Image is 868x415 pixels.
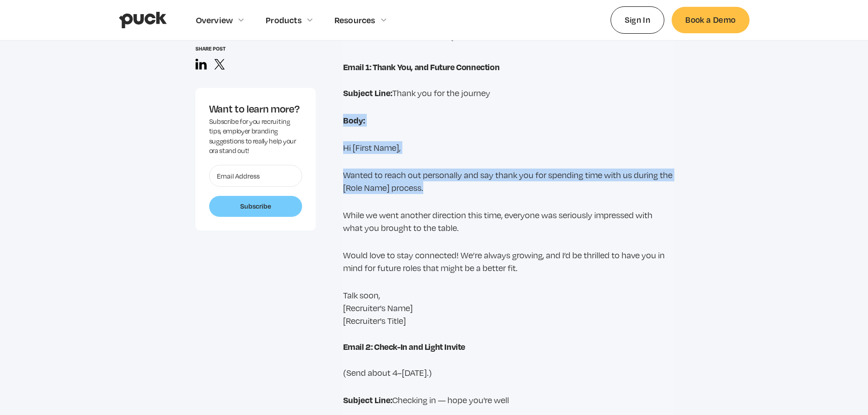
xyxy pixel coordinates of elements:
div: Products [266,15,302,25]
p: Hi [First Name], [343,141,673,154]
strong: Email 1: Thank You, and Future Connection [343,61,500,72]
p: (Send about 4–[DATE].) [343,366,673,379]
input: Subscribe [209,196,302,217]
div: Resources [334,15,375,25]
strong: Email 2: Check-In and Light Invite [343,341,465,352]
p: Thank you for the journey [343,87,673,99]
a: Book a Demo [672,7,749,33]
p: While we went another direction this time, everyone was seriously impressed with what you brought... [343,209,673,234]
div: Overview [196,15,233,25]
strong: Body: [343,114,365,126]
strong: Subject Line: [343,394,392,405]
p: Talk soon, [Recruiter's Name] [Recruiter's Title] [343,289,673,327]
div: Share post [195,46,316,51]
form: Want to learn more? [209,165,302,217]
p: Would love to stay connected! We’re always growing, and I’d be thrilled to have you in mind for f... [343,249,673,274]
p: Wanted to reach out personally and say thank you for spending time with us during the [Role Name]... [343,169,673,194]
div: Want to learn more? [209,102,302,116]
a: Sign In [611,6,665,33]
strong: Subject Line: [343,87,392,98]
p: Checking in — hope you're well [343,394,673,406]
input: Email Address [209,165,302,187]
div: Subscribe for you recruiting tips, employer branding suggestions to really help your ora stand out! [209,117,302,156]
